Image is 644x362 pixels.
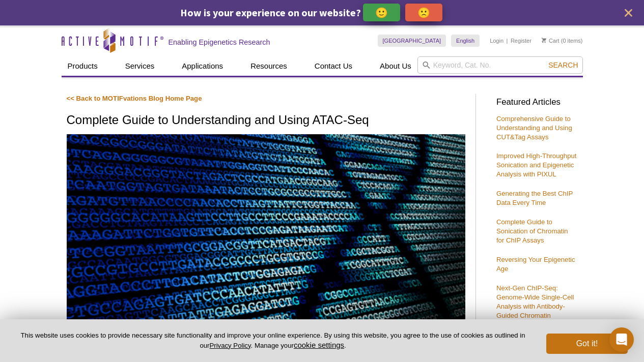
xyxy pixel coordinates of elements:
button: Search [545,61,581,70]
a: Reversing Your Epigenetic Age [496,256,575,273]
li: | [507,35,508,47]
a: Comprehensive Guide to Understanding and Using CUT&Tag Assays [496,115,572,141]
h2: Enabling Epigenetics Research [169,38,270,47]
a: Resources [244,56,293,76]
li: (0 items) [542,35,583,47]
h1: Complete Guide to Understanding and Using ATAC-Seq [67,113,465,128]
p: This website uses cookies to provide necessary site functionality and improve your online experie... [16,331,529,350]
a: << Back to MOTIFvations Blog Home Page [67,95,202,102]
a: Improved High-Throughput Sonication and Epigenetic Analysis with PIXUL [496,152,577,178]
p: 🙂 [375,6,388,19]
a: Generating the Best ChIP Data Every Time [496,190,573,206]
div: Open Intercom Messenger [609,327,634,352]
span: How is your experience on our website? [180,6,361,19]
button: close [622,7,635,19]
a: Cart [542,37,559,44]
a: [GEOGRAPHIC_DATA] [378,35,446,47]
a: Complete Guide to Sonication of Chromatin for ChIP Assays [496,218,568,244]
h3: Featured Articles [496,98,578,107]
a: Privacy Policy [209,342,250,349]
a: English [451,35,480,47]
span: Search [548,61,578,69]
img: ATAC-Seq [67,134,465,355]
button: Got it! [546,334,628,354]
input: Keyword, Cat. No. [417,56,583,74]
a: Contact Us [309,56,358,76]
a: Next-Gen ChIP-Seq: Genome-Wide Single-Cell Analysis with Antibody-Guided Chromatin Tagmentation M... [496,284,574,328]
a: Register [511,37,531,44]
a: Services [119,56,161,76]
button: cookie settings [294,341,344,349]
a: About Us [374,56,417,76]
a: Applications [176,56,229,76]
a: Products [62,56,104,76]
img: Your Cart [542,38,546,43]
a: Login [490,37,503,44]
p: 🙁 [417,6,430,19]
